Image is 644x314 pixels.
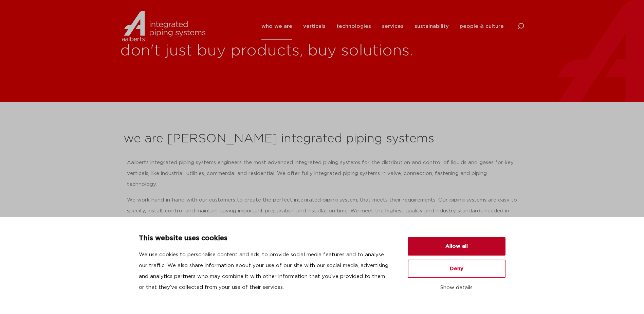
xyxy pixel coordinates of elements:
[408,260,505,278] button: Deny
[127,157,517,190] p: Aalberts integrated piping systems engineers the most advanced integrated piping systems for the ...
[303,13,326,40] a: verticals
[261,13,504,40] nav: Menu
[127,195,517,227] p: We work hand-in-hand with our customers to create the perfect integrated piping system, that meet...
[382,13,404,40] a: services
[139,249,391,293] p: We use cookies to personalise content and ads, to provide social media features and to analyse ou...
[460,13,504,40] a: people & culture
[408,282,505,294] button: Show details
[336,13,371,40] a: technologies
[408,237,505,256] button: Allow all
[139,233,391,244] p: This website uses cookies
[415,13,449,40] a: sustainability
[124,131,521,147] h2: we are [PERSON_NAME] integrated piping systems
[261,13,292,40] a: who we are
